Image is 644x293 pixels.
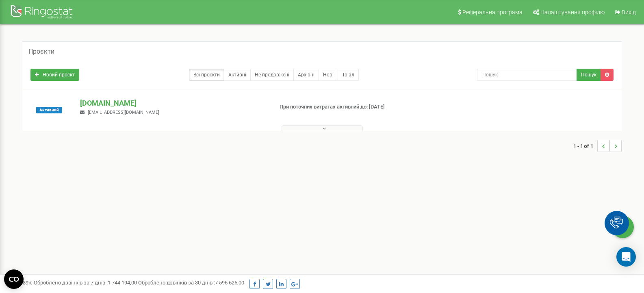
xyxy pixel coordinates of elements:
a: Не продовжені [250,69,294,81]
span: Оброблено дзвінків за 7 днів : [34,280,137,286]
span: Вихід [622,9,636,15]
a: Всі проєкти [189,69,224,81]
u: 1 744 194,00 [108,280,137,286]
a: Новий проєкт [30,69,79,81]
input: Пошук [477,69,577,81]
span: 1 - 1 of 1 [573,140,597,152]
button: Пошук [577,69,601,81]
a: Активні [224,69,251,81]
a: Архівні [293,69,319,81]
h5: Проєкти [28,48,54,55]
span: Активний [36,107,62,113]
nav: ... [573,132,622,160]
span: Оброблено дзвінків за 30 днів : [138,280,244,286]
u: 7 596 625,00 [215,280,244,286]
button: Open CMP widget [4,269,24,289]
span: Налаштування профілю [540,9,605,15]
p: При поточних витратах активний до: [DATE] [280,103,416,111]
a: Тріал [338,69,359,81]
p: [DOMAIN_NAME] [80,98,266,109]
a: Нові [319,69,338,81]
div: Open Intercom Messenger [616,247,636,267]
span: Реферальна програма [462,9,523,15]
span: [EMAIL_ADDRESS][DOMAIN_NAME] [88,110,159,115]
